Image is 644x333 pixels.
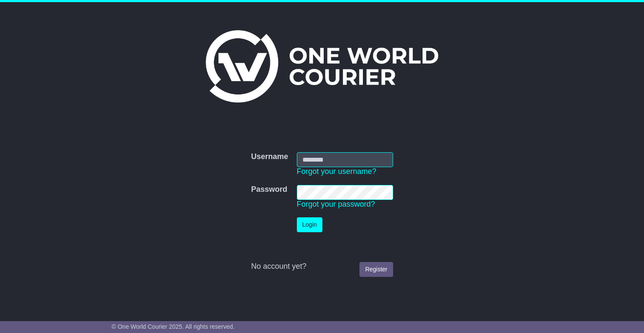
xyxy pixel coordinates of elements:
[251,185,287,194] label: Password
[206,30,438,102] img: One World
[297,200,375,208] a: Forgot your password?
[359,262,393,277] a: Register
[297,217,322,232] button: Login
[251,152,288,162] label: Username
[297,167,377,176] a: Forgot your username?
[112,323,235,330] span: © One World Courier 2025. All rights reserved.
[251,262,393,271] div: No account yet?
